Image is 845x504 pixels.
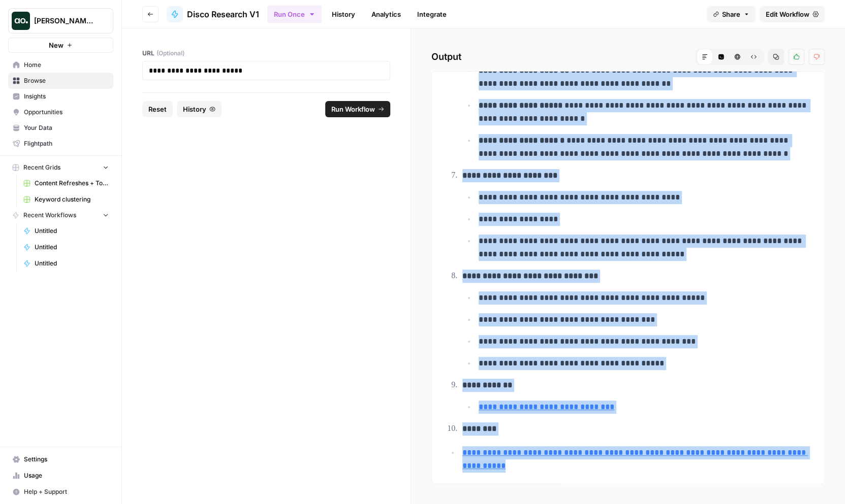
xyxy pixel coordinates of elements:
span: Insights [24,92,109,101]
span: Recent Grids [23,163,60,172]
button: Run Workflow [325,101,390,117]
span: Disco Research V1 [187,8,259,20]
a: Opportunities [8,104,113,120]
span: Browse [24,76,109,85]
span: [PERSON_NAME]'s Workspace [34,16,96,26]
a: Untitled [19,239,113,255]
span: Share [722,9,740,19]
span: History [183,104,206,114]
a: Integrate [411,6,453,22]
a: Flightpath [8,136,113,152]
span: Edit Workflow [766,9,809,19]
span: Opportunities [24,108,109,117]
a: Browse [8,73,113,89]
span: Recent Workflows [23,211,76,220]
button: Recent Workflows [8,208,113,223]
a: Keyword clustering [19,191,113,208]
a: Untitled [19,255,113,272]
a: Content Refreshes + Topical Authority [19,175,113,191]
button: Run Once [267,6,322,23]
button: New [8,38,113,53]
span: Home [24,60,109,70]
h2: Output [431,49,825,65]
span: (Optional) [157,49,184,58]
button: Reset [142,101,173,117]
span: Untitled [35,243,109,252]
button: Recent Grids [8,160,113,175]
span: Settings [24,455,109,464]
a: Insights [8,88,113,105]
span: Flightpath [24,139,109,148]
span: Usage [24,471,109,480]
a: History [326,6,361,22]
button: Workspace: Nick's Workspace [8,8,113,33]
span: Reset [148,104,167,114]
a: Your Data [8,120,113,136]
span: Untitled [35,226,109,236]
button: Help + Support [8,484,113,500]
span: New [49,40,64,50]
span: Keyword clustering [35,195,109,204]
a: Usage [8,467,113,484]
a: Disco Research V1 [167,6,259,22]
button: Share [707,6,756,22]
span: Content Refreshes + Topical Authority [35,179,109,188]
a: Home [8,57,113,73]
a: Settings [8,451,113,467]
button: History [177,101,222,117]
img: Nick's Workspace Logo [12,12,30,30]
label: URL [142,49,390,58]
span: Run Workflow [331,104,375,114]
span: Help + Support [24,487,109,496]
a: Untitled [19,223,113,239]
a: Analytics [365,6,407,22]
a: Edit Workflow [760,6,825,22]
span: Your Data [24,123,109,132]
span: Untitled [35,259,109,268]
